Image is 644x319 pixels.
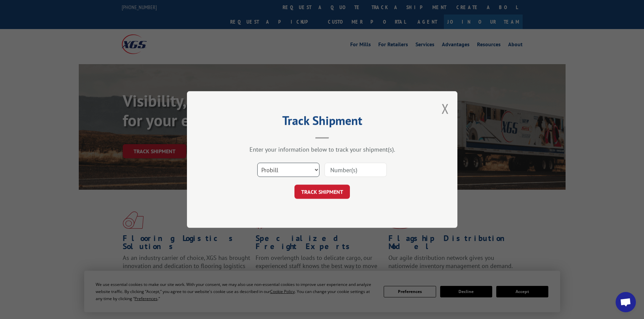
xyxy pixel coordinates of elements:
h2: Track Shipment [221,116,424,129]
div: Open chat [616,292,636,312]
div: Enter your information below to track your shipment(s). [221,145,424,153]
input: Number(s) [325,163,387,177]
button: TRACK SHIPMENT [294,185,350,199]
button: Close modal [442,100,449,117]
